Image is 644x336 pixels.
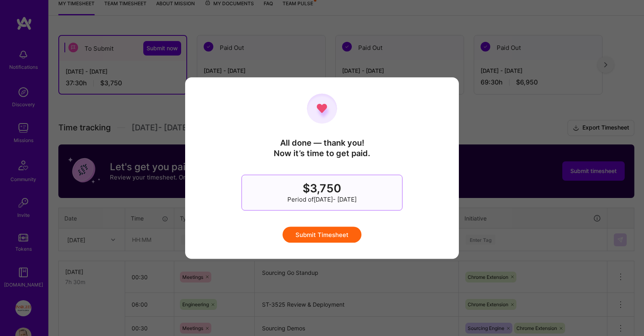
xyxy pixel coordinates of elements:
span: Period of [DATE] - [DATE] [287,195,357,204]
img: team pulse heart [307,93,337,124]
button: Submit Timesheet [283,227,361,243]
div: modal [185,77,459,259]
span: $3,750 [303,181,341,195]
h4: All done — thank you! Now it’s time to get paid. [274,138,370,159]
